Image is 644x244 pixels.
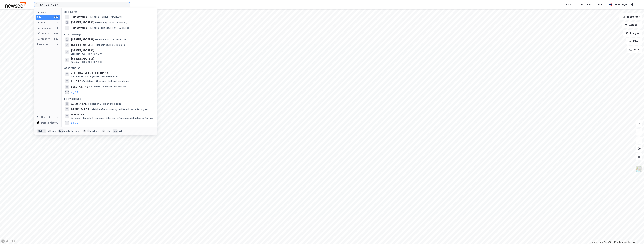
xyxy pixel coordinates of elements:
img: Z [636,166,642,172]
div: Delete history [41,121,58,125]
div: Ctrl + k [37,129,46,133]
div: 4 [56,27,59,29]
span: Gårdeiere • Hovedkontortjenester [89,85,126,88]
div: 3 [56,21,59,24]
div: Personer (3) [62,126,157,132]
span: • [95,44,96,46]
div: 1 [56,116,59,119]
span: • [90,108,91,111]
span: Leietaker • Reparasjon og vedlikehold av motorvogner [90,108,148,111]
span: • [95,21,96,24]
span: Eiendom • Tørfestveien 1, 1599 Moss [89,27,129,29]
span: Eiendom • 3103-3-3049-0-0 [95,38,126,41]
span: • [87,102,88,105]
div: Kart [566,3,571,7]
div: markere [90,130,99,132]
button: Tags [627,46,643,53]
span: Eiendom • [STREET_ADDRESS] [89,16,122,18]
span: [STREET_ADDRESS] [71,48,153,53]
div: Gårdeiere (99+) [62,64,157,70]
div: velg [105,130,110,132]
div: Eiendommer [37,26,52,30]
span: Gårdeiere • Utl. av egen/leid fast eiendom el. [82,80,130,83]
div: avbryt [119,130,126,132]
span: Gårdeiere • Utl. av egen/leid fast eiendom el. [71,75,118,78]
span: Eiendom • 3911-30-133-0-0 [95,44,125,46]
span: [STREET_ADDRESS] [71,20,94,24]
span: Eiendom • 3905-150-160-0-0 [71,53,102,55]
span: AURORA 1 AS [71,102,87,106]
div: Leietakere [37,37,50,41]
span: [STREET_ADDRESS] [71,57,153,61]
a: Mapbox homepage [1,239,16,243]
span: Leietaker • Utleie av arbeidskraft [87,102,124,105]
span: Eiendom • 3905-150-157-0-0 [71,61,102,63]
button: Filter [626,38,643,45]
span: [STREET_ADDRESS] [71,37,94,42]
div: Kontrollprogram for chat [627,228,644,244]
span: Eiendom • [STREET_ADDRESS] [95,21,127,24]
span: BERGTOR 1 AS [71,85,88,89]
div: Bolig [598,3,604,7]
span: Leietaker • Konsulentvirksomhet tilknyttet informasjonsteknologi og forvaltning og drift av IT-sy... [71,117,154,119]
div: tab [58,129,64,133]
span: BILBUTIKK 1 AS [71,107,89,111]
span: [STREET_ADDRESS] [71,43,94,47]
span: • [89,85,90,88]
div: 99+ [54,38,59,40]
a: Improve this map [619,241,636,243]
div: Historikk [37,115,52,119]
span: Tørfestveien 1 [71,26,89,30]
div: Alle [37,15,42,19]
a: Mapbox [592,241,601,243]
span: JELLESTADVEIEN 1 SEKSJON 1 AS [71,71,153,75]
div: Personer [37,42,48,47]
button: og 96 til [71,121,81,125]
div: 99+ [54,16,59,18]
div: Google [37,21,46,25]
a: OpenStreetMap [602,241,618,243]
div: Mine Tags [579,3,591,7]
img: newsec-logo.f6e21ccffca1b3a03d2d.png [5,2,26,8]
button: og 96 til [71,90,81,94]
div: 3 [56,43,59,46]
button: Datasett [622,22,643,28]
div: Leietakere (99+) [62,95,157,101]
button: Bokmerker [620,13,643,20]
div: Eiendommer (4) [62,31,157,37]
div: 99+ [54,32,59,35]
span: LLH 1 AS [71,79,81,83]
input: Søk på adresse, matrikkel, gårdeiere, leietakere eller personer [38,2,126,7]
span: • [89,27,90,29]
span: • [89,16,90,18]
iframe: Chat Widget [627,228,644,244]
div: Gårdeiere [37,31,49,36]
button: Analyse [623,30,643,37]
div: Kategori [37,11,60,13]
span: ITEAM 1 AS [71,113,153,117]
span: Tørfestveien 1 [71,15,89,19]
div: neste kategori [64,130,80,132]
div: [PERSON_NAME] [614,3,633,7]
span: • [95,38,96,41]
span: • [82,80,83,82]
div: esc [113,129,118,133]
div: Google (3) [62,8,157,14]
div: nytt søk [47,130,56,132]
